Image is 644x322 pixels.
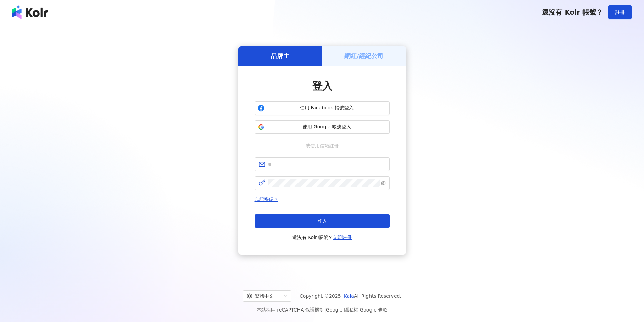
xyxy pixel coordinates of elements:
[326,307,358,313] a: Google 隱私權
[342,293,354,299] a: iKala
[12,5,48,19] img: logo
[381,181,386,185] span: eye-invisible
[360,307,387,313] a: Google 條款
[255,197,278,202] a: 忘記密碼？
[301,142,343,149] span: 或使用信箱註冊
[267,105,387,112] span: 使用 Facebook 帳號登入
[608,5,632,19] button: 註冊
[312,80,332,92] span: 登入
[317,218,327,224] span: 登入
[271,52,289,60] h5: 品牌主
[255,101,390,115] button: 使用 Facebook 帳號登入
[257,306,387,314] span: 本站採用 reCAPTCHA 保護機制
[324,307,326,313] span: |
[542,8,603,16] span: 還沒有 Kolr 帳號？
[292,233,352,241] span: 還沒有 Kolr 帳號？
[255,120,390,134] button: 使用 Google 帳號登入
[358,307,360,313] span: |
[255,214,390,228] button: 登入
[615,9,625,15] span: 註冊
[247,291,281,301] div: 繁體中文
[344,52,383,60] h5: 網紅/經紀公司
[300,292,401,300] span: Copyright © 2025 All Rights Reserved.
[267,124,387,130] span: 使用 Google 帳號登入
[333,234,352,240] a: 立即註冊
